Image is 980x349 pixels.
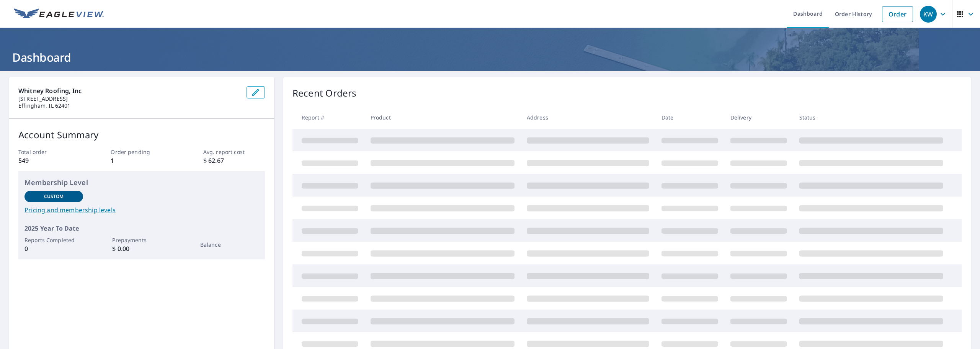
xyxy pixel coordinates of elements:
p: Effingham, IL 62401 [18,102,240,109]
p: Total order [18,148,80,156]
th: Date [655,106,724,129]
p: $ 62.67 [203,156,265,165]
p: Whitney Roofing, Inc [18,86,240,95]
th: Product [364,106,521,129]
p: Prepayments [112,236,171,244]
p: Balance [200,241,259,249]
th: Status [793,106,949,129]
p: Membership Level [24,177,259,188]
p: Custom [44,193,64,200]
div: KW [920,6,937,23]
p: 2025 Year To Date [24,224,259,233]
p: Reports Completed [24,236,83,244]
p: $ 0.00 [112,244,171,253]
img: EV Logo [14,8,104,20]
p: Account Summary [18,128,265,142]
p: 549 [18,156,80,165]
p: 0 [24,244,83,253]
h1: Dashboard [9,49,971,65]
p: [STREET_ADDRESS] [18,95,240,102]
a: Pricing and membership levels [24,205,259,215]
p: Avg. report cost [203,148,265,156]
th: Address [521,106,655,129]
th: Report # [292,106,364,129]
th: Delivery [724,106,793,129]
p: 1 [111,156,172,165]
p: Order pending [111,148,172,156]
a: Order [882,6,913,22]
p: Recent Orders [292,86,357,100]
